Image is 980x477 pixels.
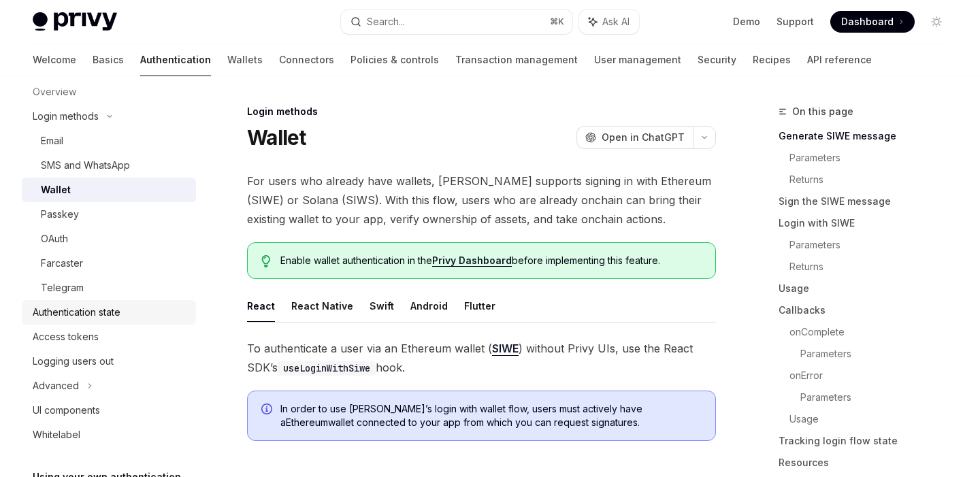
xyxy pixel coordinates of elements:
[779,278,958,299] a: Usage
[576,126,693,149] button: Open in ChatGPT
[594,44,681,76] a: User management
[33,44,76,76] a: Welcome
[789,234,958,256] a: Parameters
[602,131,685,144] span: Open in ChatGPT
[789,408,958,430] a: Usage
[341,10,572,34] button: Search...⌘K
[464,290,495,322] button: Flutter
[22,398,196,423] a: UI components
[41,206,79,223] div: Passkey
[800,386,958,408] a: Parameters
[33,12,117,31] img: light logo
[247,339,716,377] span: To authenticate a user via an Ethereum wallet ( ) without Privy UIs, use the React SDK’s hook.
[247,105,716,118] div: Login methods
[33,427,80,443] div: Whitelabel
[41,157,130,174] div: SMS and WhatsApp
[779,212,958,234] a: Login with SIWE
[602,15,630,29] span: Ask AI
[779,125,958,147] a: Generate SIWE message
[291,290,353,322] button: React Native
[841,15,894,29] span: Dashboard
[33,108,99,125] div: Login methods
[22,178,196,202] a: Wallet
[22,153,196,178] a: SMS and WhatsApp
[779,430,958,452] a: Tracking login flow state
[280,254,702,267] span: Enable wallet authentication in the before implementing this feature.
[789,256,958,278] a: Returns
[247,171,716,229] span: For users who already have wallets, [PERSON_NAME] supports signing in with Ethereum (SIWE) or Sol...
[22,202,196,227] a: Passkey
[41,280,84,296] div: Telegram
[33,304,120,320] div: Authentication state
[247,290,275,322] button: React
[800,343,958,365] a: Parameters
[789,147,958,169] a: Parameters
[33,353,114,369] div: Logging users out
[779,299,958,321] a: Callbacks
[261,404,275,417] svg: Info
[830,11,915,33] a: Dashboard
[33,329,99,345] div: Access tokens
[753,44,791,76] a: Recipes
[33,402,100,418] div: UI components
[41,182,71,198] div: Wallet
[370,290,394,322] button: Swift
[22,129,196,153] a: Email
[432,254,512,267] a: Privy Dashboard
[789,169,958,191] a: Returns
[698,44,736,76] a: Security
[140,44,211,76] a: Authentication
[550,16,564,27] span: ⌘ K
[41,231,68,247] div: OAuth
[22,251,196,276] a: Farcaster
[22,227,196,251] a: OAuth
[227,44,263,76] a: Wallets
[261,255,271,267] svg: Tip
[22,300,196,325] a: Authentication state
[33,378,79,394] div: Advanced
[278,361,376,376] code: useLoginWithSiwe
[777,15,814,29] a: Support
[93,44,124,76] a: Basics
[350,44,439,76] a: Policies & controls
[789,321,958,343] a: onComplete
[247,125,306,150] h1: Wallet
[22,325,196,349] a: Access tokens
[492,342,519,356] a: SIWE
[41,255,83,272] div: Farcaster
[733,15,760,29] a: Demo
[789,365,958,386] a: onError
[410,290,448,322] button: Android
[807,44,872,76] a: API reference
[579,10,639,34] button: Ask AI
[779,191,958,212] a: Sign the SIWE message
[455,44,578,76] a: Transaction management
[22,349,196,374] a: Logging users out
[22,276,196,300] a: Telegram
[41,133,63,149] div: Email
[792,103,853,120] span: On this page
[279,44,334,76] a: Connectors
[779,452,958,474] a: Resources
[22,423,196,447] a: Whitelabel
[926,11,947,33] button: Toggle dark mode
[367,14,405,30] div: Search...
[280,402,702,429] span: In order to use [PERSON_NAME]’s login with wallet flow, users must actively have a Ethereum walle...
